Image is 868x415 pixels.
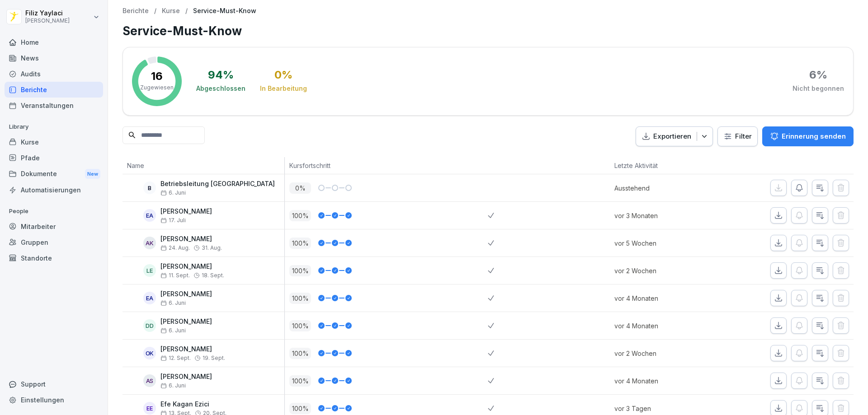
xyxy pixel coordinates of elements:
[289,182,311,194] p: 0 %
[25,9,70,17] p: Filiz Yaylaci
[762,126,854,146] button: Erinnerung senden
[5,50,103,66] a: News
[154,7,156,15] p: /
[5,204,103,219] p: People
[782,131,846,141] p: Erinnerung senden
[5,98,103,113] a: Veranstaltungen
[289,210,311,221] p: 100 %
[151,71,163,82] p: 16
[614,376,712,386] p: vor 4 Monaten
[127,161,280,170] p: Name
[614,161,707,170] p: Letzte Aktivität
[723,132,752,141] div: Filter
[5,120,103,134] p: Library
[289,161,483,170] p: Kursfortschritt
[289,238,311,249] p: 100 %
[160,382,186,389] span: 6. Juni
[636,126,713,147] button: Exportieren
[203,355,225,361] span: 19. Sept.
[143,374,156,387] div: AS
[5,166,103,182] div: Dokumente
[274,70,292,80] div: 0 %
[5,66,103,82] a: Audits
[25,18,70,24] p: [PERSON_NAME]
[289,403,311,414] p: 100 %
[5,150,103,166] a: Pfade
[289,320,311,331] p: 100 %
[196,84,245,93] div: Abgeschlossen
[5,234,103,250] a: Gruppen
[614,321,712,331] p: vor 4 Monaten
[160,318,212,326] p: [PERSON_NAME]
[143,209,156,222] div: EA
[614,349,712,358] p: vor 2 Wochen
[160,327,186,334] span: 6. Juni
[160,208,212,215] p: [PERSON_NAME]
[260,84,307,93] div: In Bearbeitung
[162,7,180,15] a: Kurse
[160,401,226,408] p: Efe Kagan Ezici
[614,238,712,248] p: vor 5 Wochen
[185,7,188,15] p: /
[140,84,174,92] p: Zugewiesen
[5,376,103,392] div: Support
[614,266,712,275] p: vor 2 Wochen
[614,183,712,193] p: Ausstehend
[143,264,156,277] div: LE
[208,70,234,80] div: 94 %
[289,375,311,387] p: 100 %
[143,182,156,194] div: B
[614,404,712,413] p: vor 3 Tagen
[289,293,311,304] p: 100 %
[160,300,186,306] span: 6. Juni
[160,373,212,381] p: [PERSON_NAME]
[5,250,103,266] a: Standorte
[5,134,103,150] a: Kurse
[5,182,103,198] a: Automatisierungen
[793,84,844,93] div: Nicht begonnen
[5,34,103,50] a: Home
[143,319,156,332] div: DD
[123,22,854,40] h1: Service-Must-Know
[143,347,156,359] div: OK
[202,272,224,279] span: 18. Sept.
[160,180,275,188] p: Betriebsleitung [GEOGRAPHIC_DATA]
[289,265,311,276] p: 100 %
[160,272,190,279] span: 11. Sept.
[289,348,311,359] p: 100 %
[202,245,222,251] span: 31. Aug.
[5,219,103,234] a: Mitarbeiter
[85,169,100,179] div: New
[160,355,191,361] span: 12. Sept.
[5,392,103,408] a: Einstellungen
[160,263,224,270] p: [PERSON_NAME]
[193,7,256,15] p: Service-Must-Know
[5,82,103,98] a: Berichte
[160,217,186,224] span: 17. Juli
[614,211,712,220] p: vor 3 Monaten
[5,166,103,182] a: DokumenteNew
[143,402,156,415] div: EE
[143,292,156,304] div: EA
[123,7,149,15] a: Berichte
[143,237,156,249] div: AK
[809,70,827,80] div: 6 %
[718,127,757,146] button: Filter
[160,235,222,243] p: [PERSON_NAME]
[160,345,225,353] p: [PERSON_NAME]
[614,294,712,303] p: vor 4 Monaten
[160,190,186,196] span: 6. Juni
